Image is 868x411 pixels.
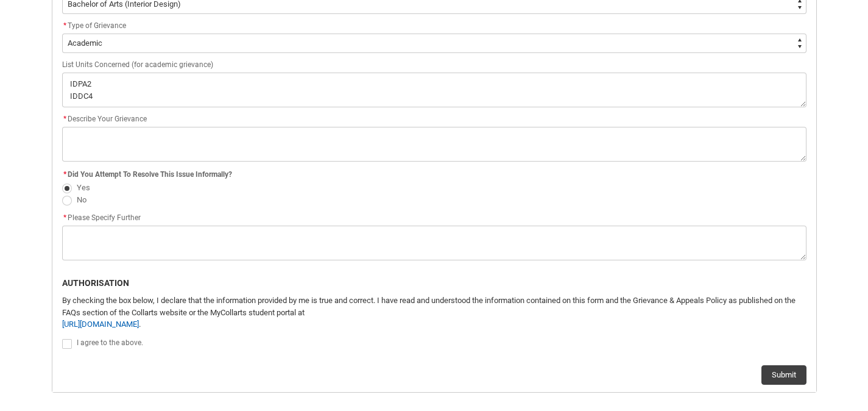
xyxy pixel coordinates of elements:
[63,115,66,123] abbr: required
[63,170,66,179] abbr: required
[62,295,806,318] p: By checking the box below, I declare that the information provided by me is true and correct. I h...
[68,170,232,179] span: Did You Attempt To Resolve This Issue Informally?
[63,213,66,222] abbr: required
[77,183,90,192] span: Yes
[62,213,141,222] span: Please Specify Further
[62,115,147,123] span: Describe Your Grievance
[62,60,213,69] span: List Units Concerned (for academic grievance)
[68,21,126,30] span: Type of Grievance
[761,365,806,385] button: Submit
[63,21,66,30] abbr: required
[62,320,139,329] a: [URL][DOMAIN_NAME]
[77,338,143,347] span: I agree to the above.
[77,195,86,204] span: No
[62,278,129,288] b: AUTHORISATION
[62,318,806,331] p: .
